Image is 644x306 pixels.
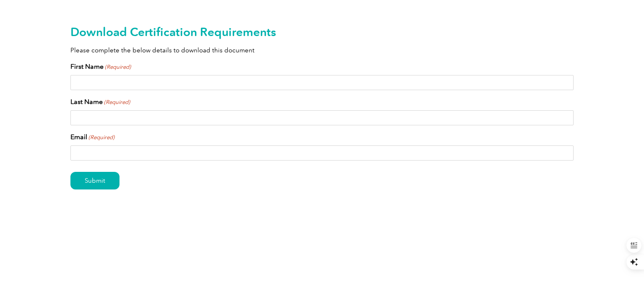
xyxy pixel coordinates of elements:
label: Email [70,132,114,142]
input: Submit [70,172,119,189]
h2: Download Certification Requirements [70,25,574,39]
span: (Required) [104,98,130,106]
label: Last Name [70,97,130,107]
span: (Required) [88,133,115,142]
span: (Required) [104,63,131,71]
label: First Name [70,62,131,72]
p: Please complete the below details to download this document [70,46,574,55]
